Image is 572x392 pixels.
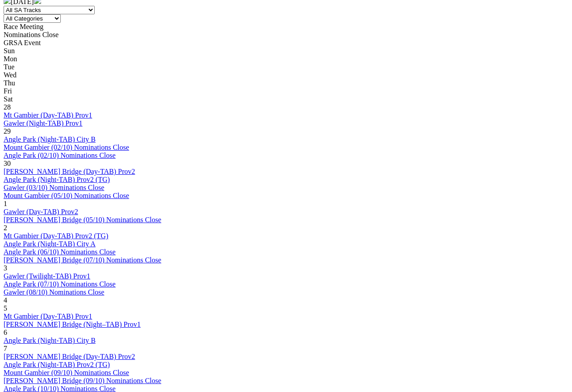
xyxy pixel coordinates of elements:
div: Nominations Close [4,31,568,39]
span: 6 [4,329,7,336]
a: Angle Park (Night-TAB) Prov2 (TG) [4,361,110,368]
div: Thu [4,79,568,87]
a: Mount Gambier (09/10) Nominations Close [4,369,129,376]
div: Sat [4,95,568,103]
a: [PERSON_NAME] Bridge (05/10) Nominations Close [4,216,161,223]
a: Angle Park (Night-TAB) Prov2 (TG) [4,176,110,183]
span: 2 [4,224,7,232]
span: 4 [4,296,7,304]
a: Gawler (Night-TAB) Prov1 [4,119,82,127]
a: Mount Gambier (05/10) Nominations Close [4,192,129,199]
span: 3 [4,264,7,272]
a: Gawler (03/10) Nominations Close [4,184,104,191]
div: Wed [4,71,568,79]
span: 5 [4,304,7,312]
div: Sun [4,47,568,55]
a: Angle Park (07/10) Nominations Close [4,280,116,288]
a: Gawler (08/10) Nominations Close [4,288,104,296]
a: Gawler (Day-TAB) Prov2 [4,208,78,215]
a: Mount Gambier (02/10) Nominations Close [4,143,129,151]
span: 28 [4,103,11,111]
span: 7 [4,345,7,352]
a: Mt Gambier (Day-TAB) Prov1 [4,111,92,119]
span: 1 [4,200,7,207]
div: Tue [4,63,568,71]
div: Mon [4,55,568,63]
span: 30 [4,160,11,167]
a: Angle Park (06/10) Nominations Close [4,248,116,256]
a: Mt Gambier (Day-TAB) Prov2 (TG) [4,232,108,240]
a: [PERSON_NAME] Bridge (Day-TAB) Prov2 [4,168,135,175]
a: [PERSON_NAME] Bridge (07/10) Nominations Close [4,256,161,264]
div: Fri [4,87,568,95]
a: Angle Park (Night-TAB) City B [4,135,96,143]
a: [PERSON_NAME] Bridge (Day-TAB) Prov2 [4,353,135,360]
a: Angle Park (02/10) Nominations Close [4,152,116,159]
a: Angle Park (Night-TAB) City A [4,240,96,248]
a: [PERSON_NAME] Bridge (09/10) Nominations Close [4,377,161,384]
span: 29 [4,127,11,135]
div: GRSA Event [4,39,568,47]
a: [PERSON_NAME] Bridge (Night–TAB) Prov1 [4,320,141,328]
div: Race Meeting [4,23,568,31]
a: Gawler (Twilight-TAB) Prov1 [4,272,90,280]
a: Angle Park (Night-TAB) City B [4,337,96,344]
a: Mt Gambier (Day-TAB) Prov1 [4,312,92,320]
